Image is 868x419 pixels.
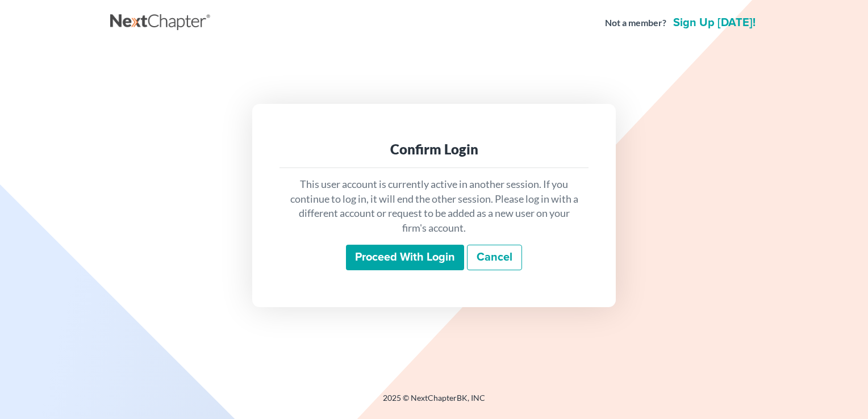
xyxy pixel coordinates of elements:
[110,392,758,413] div: 2025 © NextChapterBK, INC
[346,245,464,271] input: Proceed with login
[605,16,666,30] strong: Not a member?
[289,177,579,236] p: This user account is currently active in another session. If you continue to log in, it will end ...
[671,17,758,28] a: Sign up [DATE]!
[467,245,522,271] a: Cancel
[289,140,579,158] div: Confirm Login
